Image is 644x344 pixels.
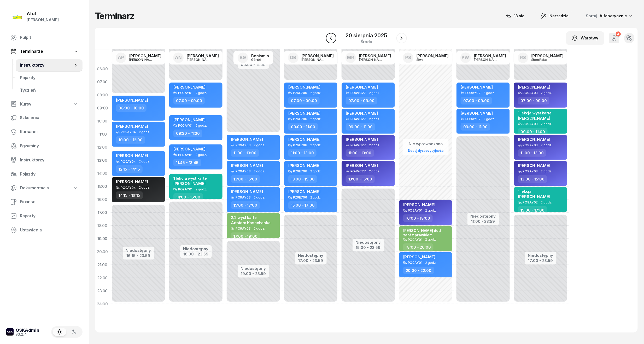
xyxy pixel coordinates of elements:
[302,58,327,61] div: [PERSON_NAME]
[95,115,110,128] div: 10:00
[236,143,251,147] div: PO9AY03
[528,257,553,263] div: 17:00 - 23:59
[523,201,538,204] div: PO9AY02
[178,188,192,191] div: PO9AY01
[346,97,377,104] div: 07:00 - 09:00
[350,170,366,173] div: PO4VC27
[399,51,453,65] a: PS[PERSON_NAME]Siwa
[586,13,599,19] span: Sortuj
[20,171,78,178] span: Pojazdy
[293,196,307,199] div: PZ6E706
[187,58,212,61] div: [PERSON_NAME]
[531,58,557,61] div: Słomińska
[254,143,265,147] span: 2 godz.
[251,54,269,58] div: Beniamin
[408,238,422,241] div: PO9AY01
[359,54,391,58] div: [PERSON_NAME]
[518,189,550,194] div: 1 lekcja
[139,186,150,189] span: 2 godz.
[403,243,434,251] div: 18:00 - 20:00
[116,136,145,144] div: 10:00 - 12:00
[356,240,381,244] div: Niedostępny
[6,45,83,57] a: Terminarze
[293,91,307,95] div: PZ6E706
[126,247,151,259] button: Niedostępny16:15 - 23:59
[609,33,619,43] button: 4
[346,33,387,38] div: 20 sierpnia 2025
[518,206,547,214] div: 15:00 - 17:00
[288,201,317,209] div: 15:00 - 17:00
[518,128,548,136] div: 09:00 - 11:00
[196,91,207,95] span: 2 godz.
[406,148,446,154] a: Dodaj dyspozycyjność
[523,91,538,95] div: PO9AY03
[121,160,136,163] div: PO9AY04
[20,143,78,149] span: Egzaminy
[298,257,324,263] div: 17:00 - 23:59
[6,112,83,124] a: Szkolenia
[518,149,546,157] div: 11:00 - 13:00
[518,111,552,115] div: 1 lekcja wyst karte
[346,175,375,183] div: 13:00 - 15:00
[461,97,492,104] div: 07:00 - 09:00
[231,149,259,157] div: 11:00 - 13:00
[95,271,110,284] div: 22:00
[518,163,550,168] span: [PERSON_NAME]
[231,220,271,225] span: Artsiom Koshchanka
[236,227,251,230] div: PO9AY03
[116,179,148,184] span: [PERSON_NAME]
[288,111,320,116] span: [PERSON_NAME]
[95,232,110,245] div: 19:00
[95,284,110,298] div: 23:00
[298,253,324,257] div: Niedostępny
[178,91,192,95] div: PO9AY01
[95,75,110,89] div: 07:00
[178,124,192,127] div: PO9AY01
[310,196,321,199] span: 2 godz.
[126,252,151,258] div: 16:15 - 23:59
[523,122,538,126] div: PO9AY03
[20,74,78,81] span: Pojazdy
[290,55,296,60] span: DB
[240,55,246,60] span: BG
[461,111,493,116] span: [PERSON_NAME]
[403,214,433,222] div: 16:00 - 18:00
[126,248,151,252] div: Niedostępny
[183,251,209,256] div: 16:00 - 23:59
[550,13,569,19] span: Narzędzia
[16,72,83,84] a: Pojazdy
[523,170,538,173] div: PO9AY03
[95,11,134,21] h1: Terminarz
[116,153,148,158] span: [PERSON_NAME]
[346,137,378,142] span: [PERSON_NAME]
[196,188,207,191] span: 2 godz.
[20,227,78,234] span: Ustawienia
[403,267,434,274] div: 20:00 - 22:00
[6,98,83,110] a: Kursy
[173,176,207,180] div: 1 lekcja wyst karte
[254,227,265,230] span: 2 godz.
[288,85,320,90] span: [PERSON_NAME]
[95,258,110,271] div: 21:00
[347,55,354,60] span: MR
[520,55,526,60] span: RS
[254,196,265,199] span: 2 godz.
[6,31,83,44] a: Pulpit
[341,51,395,65] a: MR[PERSON_NAME][PERSON_NAME]
[20,199,78,205] span: Finanse
[474,54,506,58] div: [PERSON_NAME]
[20,34,78,41] span: Pulpit
[231,215,271,220] div: 2/2 wyst karte
[425,209,437,212] span: 2 godz.
[169,51,223,65] a: AN[PERSON_NAME][PERSON_NAME]
[523,143,538,147] div: PO9AY03
[27,16,59,23] div: [PERSON_NAME]
[288,189,320,194] span: [PERSON_NAME]
[417,54,449,58] div: [PERSON_NAME]
[175,55,182,60] span: AN
[541,201,552,204] span: 2 godz.
[129,58,154,61] div: [PERSON_NAME]
[173,117,206,122] span: [PERSON_NAME]
[288,163,320,168] span: [PERSON_NAME]
[293,117,307,121] div: PZ6E706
